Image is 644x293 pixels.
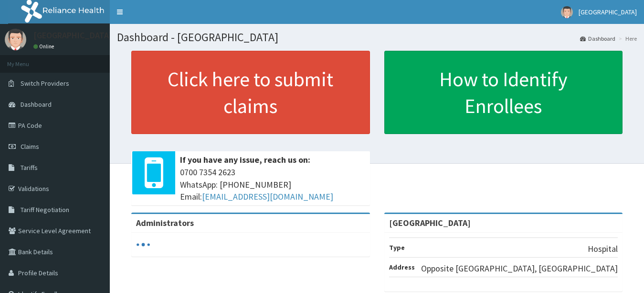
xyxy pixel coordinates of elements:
[33,31,112,40] p: [GEOGRAPHIC_DATA]
[421,262,618,275] p: Opposite [GEOGRAPHIC_DATA], [GEOGRAPHIC_DATA]
[616,34,637,43] li: Here
[180,166,365,203] span: 0700 7354 2623 WhatsApp: [PHONE_NUMBER] Email:
[136,217,194,228] b: Administrators
[389,263,415,271] b: Address
[180,154,310,165] b: If you have any issue, reach us on:
[131,51,370,134] a: Click here to submit claims
[21,79,69,88] span: Switch Providers
[21,205,69,214] span: Tariff Negotiation
[389,243,405,252] b: Type
[136,237,150,252] svg: audio-loading
[33,43,56,50] a: Online
[21,142,39,151] span: Claims
[588,243,618,255] p: Hospital
[580,34,615,43] a: Dashboard
[389,217,471,228] strong: [GEOGRAPHIC_DATA]
[202,191,333,202] a: [EMAIL_ADDRESS][DOMAIN_NAME]
[579,8,637,16] span: [GEOGRAPHIC_DATA]
[21,163,38,172] span: Tariffs
[5,29,26,50] img: User Image
[21,100,52,109] span: Dashboard
[384,51,623,134] a: How to Identify Enrollees
[561,6,573,18] img: User Image
[117,31,637,44] h1: Dashboard - [GEOGRAPHIC_DATA]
